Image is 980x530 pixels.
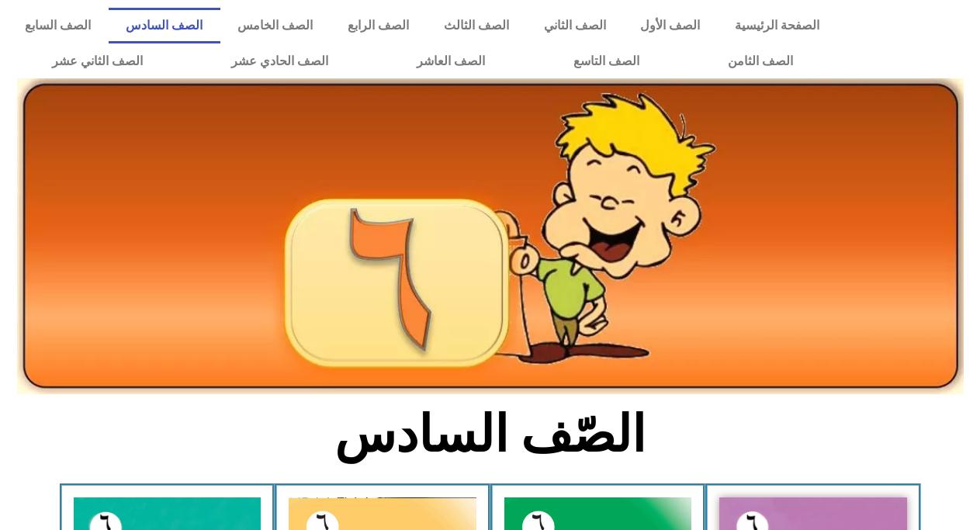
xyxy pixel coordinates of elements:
a: الصف الثاني [526,8,623,43]
a: الصف السادس [109,8,220,43]
a: الصفحة الرئيسية [718,8,837,43]
a: الصف العاشر [372,43,529,79]
a: الصف الرابع [331,8,427,43]
a: الصف الثالث [426,8,526,43]
a: الصف التاسع [529,43,684,79]
a: الصف الأول [623,8,718,43]
a: الصف الخامس [220,8,331,43]
a: الصف السابع [8,8,109,43]
a: الصف الثامن [684,43,837,79]
a: الصف الثاني عشر [8,43,187,79]
a: الصف الحادي عشر [187,43,372,79]
h2: الصّف السادس [234,404,746,465]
